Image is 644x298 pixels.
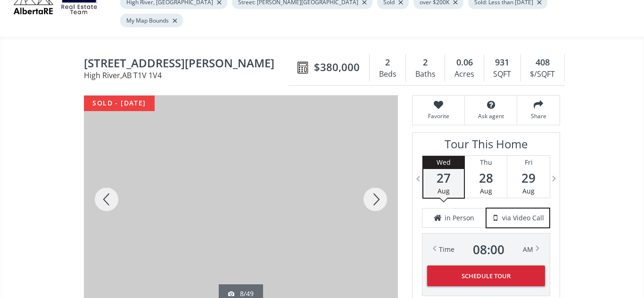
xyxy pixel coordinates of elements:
[374,67,401,81] div: Beds
[507,171,550,185] span: 29
[314,60,360,74] span: $380,000
[450,56,479,69] div: 0.06
[84,57,293,72] span: 104 Freeman Way NW
[526,56,560,69] div: 408
[473,243,504,256] span: 08 : 00
[507,156,550,169] div: Fri
[374,56,401,69] div: 2
[522,186,535,195] span: Aug
[417,112,460,120] span: Favorite
[422,137,550,155] h3: Tour This Home
[438,186,450,195] span: Aug
[423,171,464,185] span: 27
[427,266,545,286] button: Schedule Tour
[526,67,560,81] div: $/SQFT
[489,67,516,81] div: SQFT
[445,213,474,223] span: in Person
[120,14,183,27] div: My Map Bounds
[411,67,440,81] div: Baths
[465,156,507,169] div: Thu
[480,186,492,195] span: Aug
[495,56,509,69] span: 931
[84,72,293,79] span: High River , AB T1V 1V4
[522,112,555,120] span: Share
[84,96,155,111] div: sold - [DATE]
[411,56,440,69] div: 2
[465,171,507,185] span: 28
[470,112,512,120] span: Ask agent
[502,213,544,223] span: via Video Call
[423,156,464,169] div: Wed
[439,243,533,256] div: Time AM
[450,67,479,81] div: Acres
